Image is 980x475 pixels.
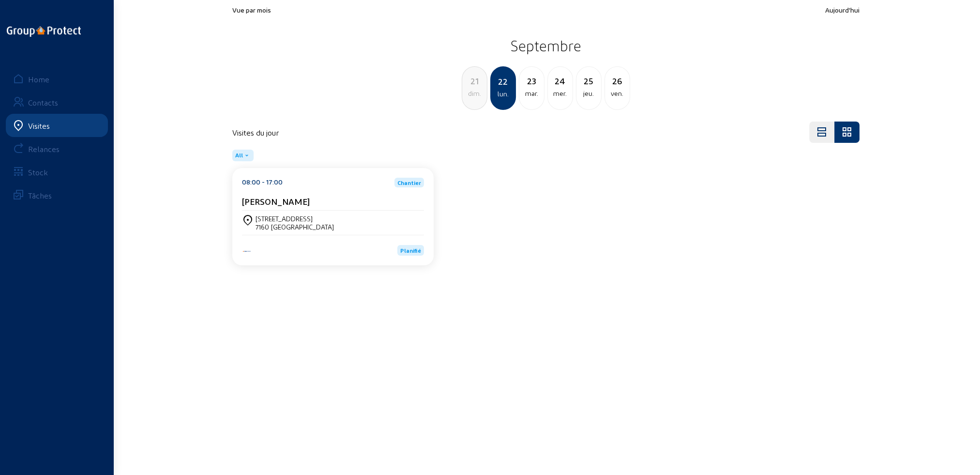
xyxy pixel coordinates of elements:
a: Home [6,67,108,91]
div: ven. [605,88,630,99]
a: Stock [6,160,108,184]
h4: Visites du jour [232,128,279,137]
div: jeu. [576,88,601,99]
h2: Septembre [232,33,859,58]
div: mer. [548,88,573,99]
cam-card-title: [PERSON_NAME] [242,196,310,206]
a: Relances [6,137,108,160]
div: 24 [548,74,573,88]
div: lun. [491,88,515,100]
span: Planifié [400,247,421,254]
img: logo-oneline.png [7,26,81,37]
a: Tâches [6,184,108,207]
div: Tâches [28,191,52,200]
div: Stock [28,168,48,177]
div: Home [28,75,49,84]
div: 23 [519,74,544,88]
a: Contacts [6,91,108,114]
div: [STREET_ADDRESS] [256,215,334,223]
div: 21 [462,74,487,88]
span: Vue par mois [232,6,271,14]
a: Visites [6,114,108,137]
div: dim. [462,88,487,99]
div: 25 [576,74,601,88]
div: 26 [605,74,630,88]
div: 22 [491,75,515,88]
div: 08:00 - 17:00 [242,178,283,187]
span: Aujourd'hui [825,6,859,14]
div: Relances [28,144,60,153]
div: 7160 [GEOGRAPHIC_DATA] [256,223,334,231]
img: Aqua Protect [242,250,252,253]
div: Contacts [28,98,58,107]
span: All [235,152,243,159]
div: mar. [519,88,544,99]
div: Visites [28,121,50,130]
span: Chantier [397,180,421,185]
